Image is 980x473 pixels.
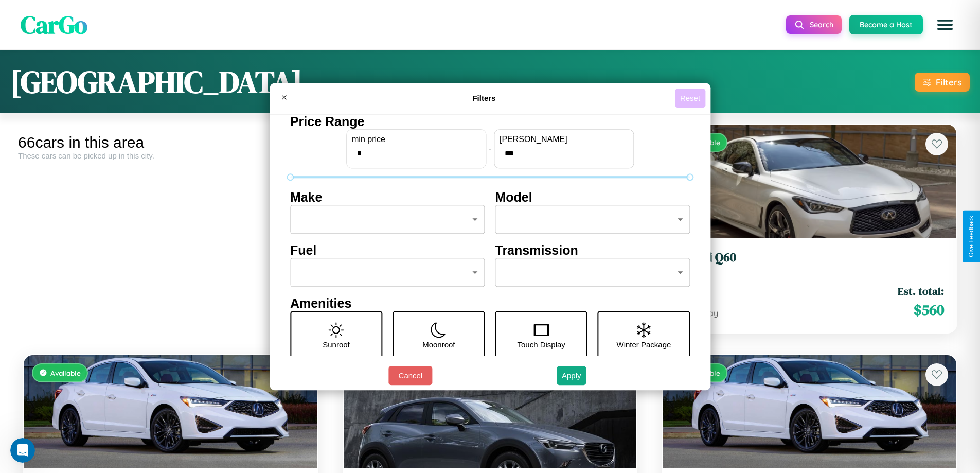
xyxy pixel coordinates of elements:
label: min price [352,135,480,144]
span: Search [810,20,833,29]
h4: Make [290,190,485,205]
h4: Filters [293,94,675,102]
p: Sunroof [323,338,350,352]
button: Apply [557,366,586,385]
span: Available [50,369,81,377]
span: $ 560 [914,300,944,320]
iframe: Intercom live chat [10,438,35,463]
span: Est. total: [898,284,944,299]
h4: Fuel [290,243,485,258]
div: These cars can be picked up in this city. [18,151,323,160]
h4: Amenities [290,296,690,311]
p: Moonroof [422,338,455,352]
p: Touch Display [517,338,565,352]
h4: Price Range [290,114,690,129]
div: Filters [936,77,961,87]
button: Search [786,15,842,34]
h4: Model [495,190,690,205]
button: Reset [675,89,705,108]
a: Infiniti Q602014 [675,250,944,275]
label: [PERSON_NAME] [500,135,628,144]
h4: Transmission [495,243,690,258]
h3: Infiniti Q60 [675,250,944,265]
p: - [489,142,491,155]
div: 66 cars in this area [18,134,323,151]
h1: [GEOGRAPHIC_DATA] [10,61,302,103]
button: Open menu [931,10,959,39]
button: Cancel [388,366,432,385]
span: CarGo [21,8,87,42]
button: Become a Host [849,15,923,34]
p: Winter Package [617,338,671,352]
div: Give Feedback [968,216,975,257]
button: Filters [915,73,970,92]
